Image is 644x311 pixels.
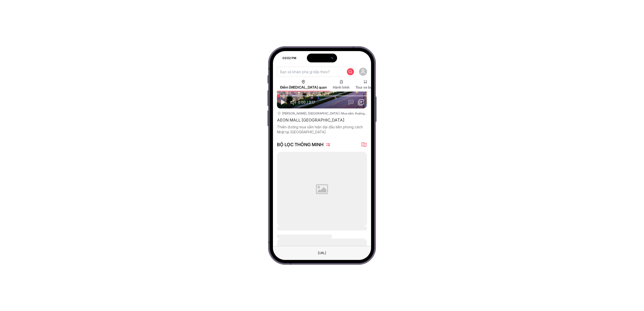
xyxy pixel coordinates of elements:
[277,125,367,135] div: Thiên đường mua sắm hiện đại đầu tiên phong cách Nhật tại [GEOGRAPHIC_DATA]
[298,100,315,105] span: 0:00 / 2:17
[277,116,367,124] div: AEON MALL [GEOGRAPHIC_DATA]
[273,56,299,60] div: 03:02 PM
[282,111,367,115] div: [PERSON_NAME], [GEOGRAPHIC_DATA] | Mua sắm, thương mại
[277,141,331,148] div: BỘ LỌC THÔNG MINH
[314,250,330,256] div: Đây là một phần tử giả. Để thay đổi URL, chỉ cần sử dụng trường văn bản Trình duyệt ở phía trên.
[355,85,375,90] span: Tour xe buýt
[277,67,356,77] input: Bạn sẽ khám phá gì tiếp theo?
[333,85,349,90] span: Hành trình
[280,85,327,90] span: Điểm [MEDICAL_DATA] quan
